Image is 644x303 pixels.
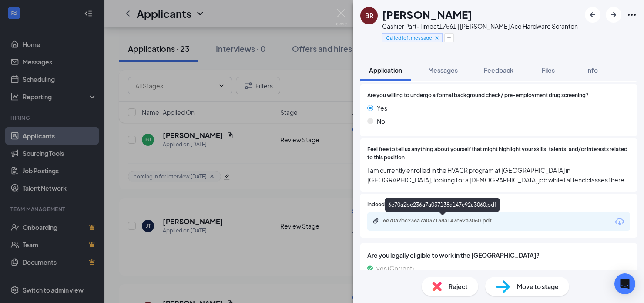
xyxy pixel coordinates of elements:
svg: Download [614,216,625,227]
span: yes (Correct) [376,263,414,273]
svg: Cross [434,35,440,41]
svg: Ellipses [627,10,637,20]
span: Messages [428,66,458,74]
span: Feel free to tell us anything about yourself that might highlight your skills, talents, and/or in... [367,145,630,162]
span: Are you willing to undergo a formal background check/ pre-employment drug screening? [367,91,589,100]
button: ArrowLeftNew [585,7,600,23]
span: No [377,116,385,126]
h1: [PERSON_NAME] [382,7,472,22]
span: Move to stage [517,282,559,291]
svg: ArrowRight [608,10,619,20]
svg: Paperclip [372,217,379,224]
span: Called left message [DATE] [386,34,432,41]
span: Files [542,66,555,74]
a: Paperclip6e70a2bc236a7a037138a147c92a3060.pdf [372,217,513,226]
div: 6e70a2bc236a7a037138a147c92a3060.pdf [385,198,500,212]
div: BR [365,11,373,20]
span: Indeed Resume [367,201,406,209]
span: Are you legally eligible to work in the [GEOGRAPHIC_DATA]? [367,250,630,260]
button: ArrowRight [606,7,621,23]
svg: Plus [446,35,452,40]
div: 6e70a2bc236a7a037138a147c92a3060.pdf [383,217,505,224]
span: Yes [377,103,387,113]
span: Feedback [484,66,513,74]
div: Cashier Part-Time at 17561 | [PERSON_NAME] Ace Hardware Scranton [382,22,578,30]
button: Plus [444,33,454,42]
span: Application [369,66,402,74]
span: I am currently enrolled in the HVACR program at [GEOGRAPHIC_DATA] in [GEOGRAPHIC_DATA], looking f... [367,165,630,185]
svg: ArrowLeftNew [587,10,598,20]
span: Info [586,66,598,74]
div: Open Intercom Messenger [614,273,635,294]
span: Reject [449,282,468,291]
